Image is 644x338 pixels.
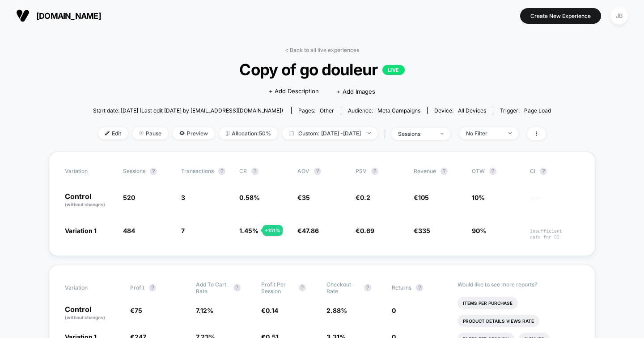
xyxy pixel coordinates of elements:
span: Allocation: 50% [219,127,278,139]
div: Pages: [298,107,334,114]
button: ? [441,168,448,175]
p: Control [65,193,114,208]
span: 484 [123,227,135,234]
span: | [382,127,391,140]
button: ? [371,168,378,175]
button: JB [608,7,631,25]
span: 1.45 % [239,227,258,234]
span: € [130,307,142,314]
span: --- [530,195,579,208]
button: Create New Experience [520,8,601,24]
span: 3 [181,194,185,201]
div: + 151 % [263,225,283,236]
span: Device: [427,107,493,114]
img: end [508,132,512,134]
span: 2.88 % [326,307,347,314]
span: + Add Description [269,87,319,96]
img: edit [105,131,110,135]
span: 47.86 [302,227,319,234]
a: < Back to all live experiences [285,47,359,53]
span: 105 [418,194,429,201]
li: Product Details Views Rate [458,315,539,327]
span: € [356,194,370,201]
span: € [297,227,319,234]
span: Start date: [DATE] (Last edit [DATE] by [EMAIL_ADDRESS][DOMAIN_NAME]) [93,107,283,114]
span: 0.58 % [239,194,260,201]
button: ? [364,284,371,291]
button: ? [233,284,241,291]
span: € [414,194,429,201]
span: Profit Per Session [261,281,294,295]
span: 10% [472,194,485,201]
span: Pause [132,127,168,139]
span: CI [530,168,579,175]
span: € [297,194,310,201]
span: Preview [173,127,215,139]
span: 0.14 [266,307,278,314]
span: Profit [130,284,144,291]
img: Visually logo [16,9,30,22]
p: LIVE [382,65,405,75]
span: Revenue [414,168,436,174]
span: Transactions [181,168,214,174]
button: ? [150,168,157,175]
span: + Add Images [337,88,375,95]
span: 35 [302,194,310,201]
span: (without changes) [65,315,105,320]
span: 335 [418,227,430,234]
span: € [414,227,430,234]
button: ? [540,168,547,175]
span: OTW [472,168,521,175]
span: Sessions [123,168,145,174]
span: all devices [458,107,486,114]
button: ? [299,284,306,291]
button: [DOMAIN_NAME] [13,9,104,23]
img: end [139,131,144,135]
span: 90% [472,227,486,234]
button: ? [251,168,258,175]
span: 7.12 % [196,307,213,314]
span: AOV [297,168,309,174]
span: 520 [123,194,135,201]
button: ? [218,168,225,175]
span: Edit [98,127,128,139]
p: Would like to see more reports? [458,281,580,288]
span: CR [239,168,247,174]
button: ? [489,168,496,175]
div: sessions [398,130,434,137]
div: Audience: [348,107,420,114]
span: € [356,227,374,234]
span: Copy of go douleur [116,60,528,79]
span: other [320,107,334,114]
img: rebalance [226,131,229,136]
span: 0.2 [360,194,370,201]
span: 7 [181,227,185,234]
span: Variation [65,168,114,175]
span: 0.69 [360,227,374,234]
img: calendar [289,131,294,135]
span: Insufficient data for CI [530,228,579,240]
button: ? [416,284,423,291]
span: [DOMAIN_NAME] [36,11,101,21]
span: Custom: [DATE] - [DATE] [282,127,377,139]
span: Page Load [524,107,551,114]
span: Variation 1 [65,227,97,234]
span: 75 [135,307,142,314]
button: ? [314,168,321,175]
li: Items Per Purchase [458,297,518,309]
span: Variation [65,281,114,295]
img: end [368,132,371,134]
span: PSV [356,168,367,174]
span: Returns [392,284,411,291]
div: JB [610,7,628,25]
span: Add To Cart Rate [196,281,229,295]
span: Meta campaigns [377,107,420,114]
div: No Filter [466,130,502,137]
span: (without changes) [65,202,105,207]
span: Checkout Rate [326,281,360,295]
p: Control [65,306,121,321]
button: ? [149,284,156,291]
img: end [441,133,444,134]
span: 0 [392,307,396,314]
div: Trigger: [500,107,551,114]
